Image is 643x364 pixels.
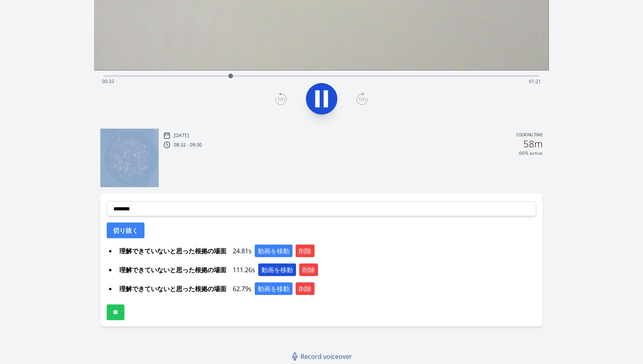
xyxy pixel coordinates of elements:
button: 削除 [296,245,315,257]
span: 01:21 [529,78,541,85]
h2: 58m [523,139,543,149]
span: Record voiceover [300,352,352,361]
p: 66% active [519,150,543,156]
p: [DATE] [174,132,189,139]
p: 08:32 - 09:30 [174,142,202,148]
div: 62.79s [116,282,536,295]
button: 削除 [299,264,318,276]
button: 動画を移動 [258,264,296,276]
img: 250908233315_thumb.jpeg [100,129,159,187]
div: 24.81s [116,245,536,257]
button: 削除 [296,282,315,295]
button: 動画を移動 [255,245,293,257]
span: 理解できていないと思った根拠の場面 [116,264,230,276]
button: 切り抜く [107,223,145,238]
p: Cooking time [516,132,543,139]
span: 00:33 [102,78,114,85]
div: 111.26s [116,264,536,276]
button: 動画を移動 [255,282,293,295]
span: 理解できていないと思った根拠の場面 [116,245,230,257]
span: 理解できていないと思った根拠の場面 [116,282,230,295]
